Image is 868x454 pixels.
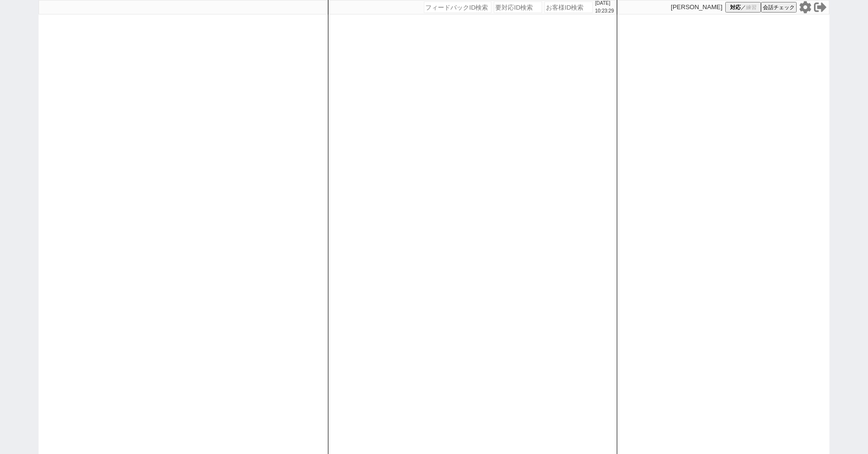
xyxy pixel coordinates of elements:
button: 対応／練習 [725,2,761,13]
span: 会話チェック [763,4,795,11]
input: 要対応ID検索 [494,1,542,13]
span: 対応 [730,4,741,11]
input: お客様ID検索 [544,1,593,13]
span: 練習 [746,4,757,11]
input: フィードバックID検索 [424,1,491,13]
p: [PERSON_NAME] [671,3,722,11]
button: 会話チェック [761,2,797,13]
p: 10:23:29 [595,7,614,15]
